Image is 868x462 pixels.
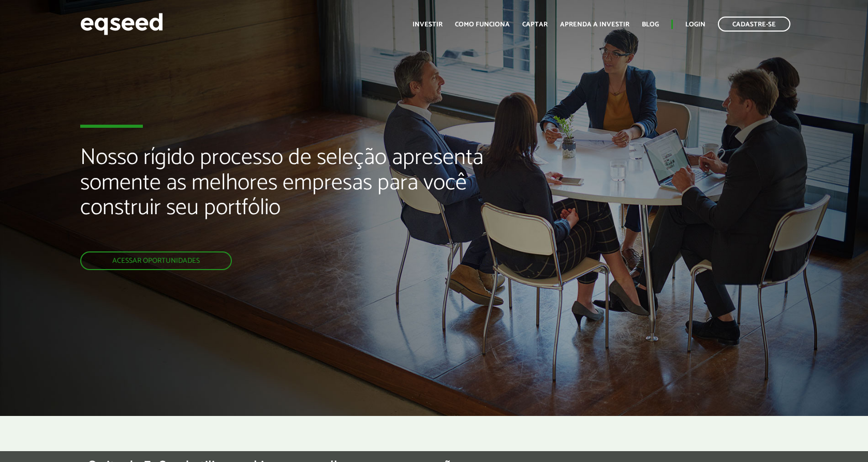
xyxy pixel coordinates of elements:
a: Blog [642,21,659,28]
img: EqSeed [80,10,163,38]
a: Login [685,21,705,28]
a: Cadastre-se [718,17,790,32]
a: Captar [522,21,548,28]
h2: Nosso rígido processo de seleção apresenta somente as melhores empresas para você construir seu p... [80,145,499,251]
a: Acessar oportunidades [80,251,232,270]
a: Como funciona [455,21,510,28]
a: Investir [413,21,443,28]
a: Aprenda a investir [560,21,629,28]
